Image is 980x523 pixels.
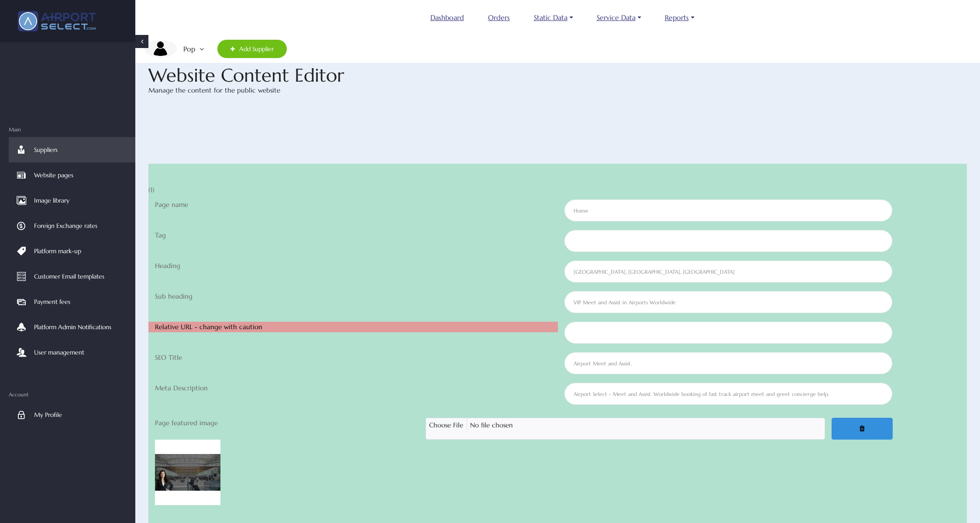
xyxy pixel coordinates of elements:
span: Foreign Exchange rates [34,213,97,238]
span: My Profile [34,402,62,427]
a: Orders [488,11,510,24]
span: Main [9,126,135,133]
label: Relative URL - change with caution [148,322,558,332]
a: Platform mark-up [9,238,135,264]
label: Meta Description [148,383,558,393]
a: Service data [597,11,641,24]
span: Website pages [34,162,73,188]
span: User management [34,340,84,365]
a: Add Supplier [217,39,287,58]
a: Dashboard [430,11,464,24]
span: Platform mark-up [34,238,81,264]
h1: Website Content Editor [148,65,967,85]
img: Airport-Select01-HomeSFOAirport-Entrance21920x1080-150x150.jpg [155,440,220,505]
a: Suppliers [9,137,135,162]
span: Suppliers [34,137,58,162]
img: image description [144,40,177,58]
a: Foreign Exchange rates [9,213,135,238]
span: Customer Email templates [34,264,104,289]
span: Add Supplier [235,40,274,58]
a: Website pages [9,162,135,188]
span: Platform Admin Notifications [34,314,111,340]
a: User management [9,340,135,365]
span: Account [9,391,135,398]
label: (1) [148,185,155,195]
a: Customer Email templates [9,264,135,289]
em: Pop [177,40,199,58]
a: My Profile [9,402,135,427]
span: Image library [34,188,69,213]
img: company logo here [13,7,100,36]
label: SEO Title [148,352,558,363]
p: Manage the content for the public website [148,85,967,96]
a: image description Pop [144,40,204,58]
label: Tag [148,230,558,241]
a: Payment fees [9,289,135,314]
a: Reports [665,11,694,24]
label: Page name [148,200,558,210]
a: Static data [534,11,573,24]
label: Page featured image [152,418,423,435]
label: Sub heading [148,291,558,302]
span: Payment fees [34,289,70,314]
a: Platform Admin Notifications [9,314,135,340]
a: Image library [9,188,135,213]
label: Heading [148,261,558,271]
